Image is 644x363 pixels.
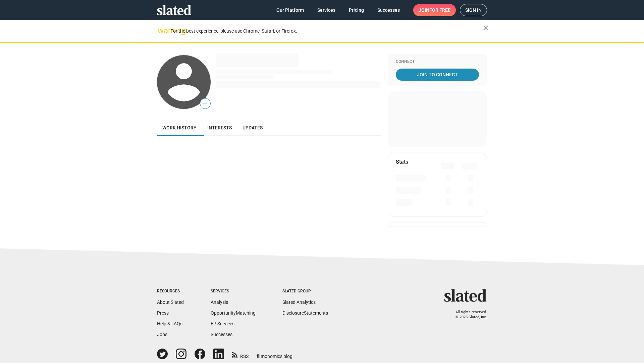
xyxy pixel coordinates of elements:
mat-card-title: Stats [396,158,408,165]
a: Slated Analytics [282,299,316,305]
a: Interests [202,120,237,136]
mat-icon: warning [158,27,166,35]
a: Sign in [460,4,487,16]
a: Our Platform [271,4,309,16]
span: Updates [243,125,263,130]
div: Slated Group [282,289,328,294]
a: filmonomics blog [257,348,292,360]
a: DisclosureStatements [282,310,328,316]
a: Successes [211,332,232,337]
a: EP Services [211,321,234,326]
a: Analysis [211,299,228,305]
a: Join To Connect [396,69,479,81]
a: Services [312,4,341,16]
a: RSS [232,349,249,360]
a: Updates [237,120,268,136]
span: film [257,354,265,359]
a: Pricing [343,4,369,16]
a: Help & FAQs [157,321,182,326]
a: OpportunityMatching [211,310,256,316]
span: Our Platform [276,4,304,16]
span: for free [429,4,450,16]
span: Join [419,4,450,16]
span: Services [317,4,335,16]
a: Work history [157,120,202,136]
a: Successes [372,4,405,16]
span: Interests [207,125,232,130]
div: Connect [396,59,479,65]
a: Jobs [157,332,167,337]
p: All rights reserved. © 2025 Slated, Inc. [448,310,487,320]
span: Join To Connect [397,69,478,81]
span: Work history [162,125,197,130]
a: About Slated [157,299,184,305]
a: Joinfor free [413,4,456,16]
mat-icon: close [482,24,490,32]
span: — [200,99,210,108]
span: Pricing [349,4,364,16]
a: Press [157,310,169,316]
span: Successes [377,4,400,16]
div: For the best experience, please use Chrome, Safari, or Firefox. [170,27,483,36]
div: Resources [157,289,184,294]
div: Services [211,289,256,294]
span: Sign in [465,4,482,16]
